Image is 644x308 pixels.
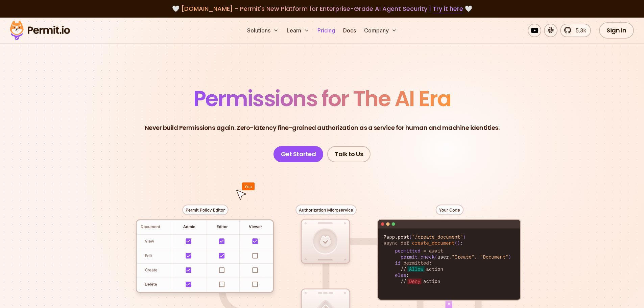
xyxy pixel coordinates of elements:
button: Solutions [244,24,281,37]
a: Try it here [433,4,463,13]
span: [DOMAIN_NAME] - Permit's New Platform for Enterprise-Grade AI Agent Security | [181,4,463,13]
a: Get Started [273,146,324,162]
button: Company [361,24,400,37]
a: 5.3k [560,24,591,37]
div: 🤍 🤍 [16,4,628,14]
a: Docs [340,24,359,37]
span: Permissions for The AI Era [193,84,451,114]
a: Pricing [315,24,338,37]
span: 5.3k [572,26,586,34]
a: Sign In [599,22,634,39]
p: Never build Permissions again. Zero-latency fine-grained authorization as a service for human and... [145,123,500,133]
a: Talk to Us [327,146,371,162]
img: Permit logo [7,19,73,42]
button: Learn [284,24,312,37]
